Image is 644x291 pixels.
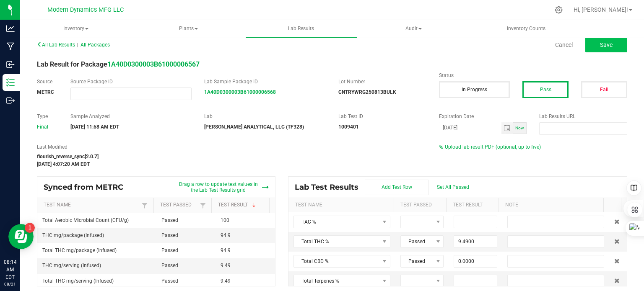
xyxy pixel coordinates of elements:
span: Sortable [251,202,257,209]
span: Passed [161,263,178,268]
a: Inventory Counts [470,20,582,38]
a: Test NameSortable [44,202,140,209]
th: Test Name [288,198,393,212]
strong: METRC [37,89,54,95]
label: Sample Analyzed [70,113,192,120]
strong: [PERSON_NAME] ANALYTICAL, LLC (TF328) [204,124,304,130]
span: Passed [161,247,178,253]
label: Type [37,113,58,120]
span: Lab Results [277,25,325,32]
span: Upload lab result PDF (optional, up to five) [445,144,541,150]
button: In Progress [439,81,510,98]
a: 1A40D0300003B61000006567 [107,60,200,68]
a: Filter [198,200,208,211]
button: Fail [581,81,627,98]
span: All Lab Results [37,42,75,48]
iframe: Resource center [8,224,34,249]
th: Note [499,198,603,212]
span: Set All Passed [437,184,469,190]
span: Passed [401,255,433,267]
a: Inventory [20,20,132,38]
span: Modern Dynamics MFG LLC [47,6,124,13]
span: | [77,42,78,48]
a: Test ResultSortable [218,202,266,209]
strong: [DATE] 11:58 AM EDT [70,124,119,130]
a: 1A40D0300003B61000006568 [204,89,276,95]
a: Cancel [555,41,573,49]
th: Test Passed [394,198,446,212]
span: Passed [161,278,178,284]
span: Passed [401,236,433,247]
span: Lab Test Results [295,183,365,192]
strong: [DATE] 4:07:20 AM EDT [37,161,90,167]
inline-svg: Outbound [6,96,15,105]
span: 9.49 [221,278,231,284]
inline-svg: Manufacturing [6,42,15,51]
inline-svg: Inventory [6,78,15,87]
a: Audit [358,20,470,38]
span: Hi, [PERSON_NAME]! [574,6,628,13]
span: Now [515,126,524,130]
label: Source [37,78,58,85]
span: Audit [358,21,470,37]
span: Total THC % [294,236,379,247]
span: Drag a row to update test values in the Lab Test Results grid [177,181,260,193]
label: Lab Sample Package ID [204,78,326,85]
th: Test Result [446,198,499,212]
input: Date [439,122,501,133]
p: 08:14 AM EDT [4,258,16,281]
span: 94.9 [221,232,231,238]
span: Total THC mg/package (Infused) [42,247,117,253]
label: Lab [204,113,326,120]
span: 9.49 [221,263,231,268]
strong: CNTRYWRG250813BULK [338,89,396,95]
div: Manage settings [553,6,564,14]
button: Save [585,37,627,52]
button: Pass [522,81,569,98]
a: Lab Results [245,20,357,38]
strong: 1009401 [338,124,359,130]
span: Total THC mg/serving (Infused) [42,278,114,284]
span: Total CBD % [294,255,379,267]
label: Expiration Date [439,113,527,120]
label: Status [439,72,627,79]
span: Passed [161,217,178,223]
inline-svg: Inbound [6,60,15,69]
inline-svg: Analytics [6,24,15,33]
span: THC mg/package (Infused) [42,232,104,238]
span: Synced from METRC [44,183,130,192]
label: Source Package ID [70,78,192,85]
div: Final [37,123,58,131]
span: 100 [221,217,229,223]
p: 08/21 [4,281,16,287]
a: Test PassedSortable [160,202,198,209]
span: Plants [133,21,244,37]
label: Lot Number [338,78,426,85]
input: NO DATA FOUND [71,88,192,100]
span: Total Terpenes % [294,275,379,287]
a: Plants [133,20,245,38]
span: Total Aerobic Microbial Count (CFU/g) [42,217,129,223]
span: All Packages [80,42,110,48]
label: Lab Results URL [539,113,627,120]
span: 94.9 [221,247,231,253]
button: Add Test Row [365,180,428,195]
span: TAC % [294,216,379,228]
a: Filter [140,200,150,211]
span: Toggle calendar [501,122,514,134]
iframe: Resource center unread badge [25,223,35,233]
span: THC mg/serving (Infused) [42,263,101,268]
label: Last Modified [37,143,426,151]
span: Save [600,41,613,48]
span: Inventory Counts [496,25,557,32]
label: Lab Test ID [338,113,426,120]
span: Lab Result for Package [37,60,200,68]
strong: flourish_reverse_sync[2.0.7] [37,154,99,160]
span: Passed [161,232,178,238]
